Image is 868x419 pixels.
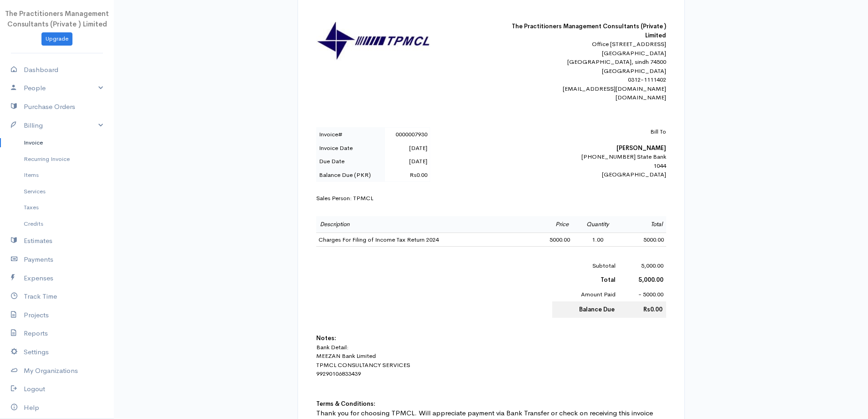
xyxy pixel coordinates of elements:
b: Total [601,276,616,284]
td: Balance Due [552,301,619,318]
b: The Practitioners Management Consultants (Private ) Limited [512,22,666,39]
td: Due Date [316,155,385,168]
div: Office [STREET_ADDRESS] [GEOGRAPHIC_DATA] [GEOGRAPHIC_DATA], sindh 74500 [GEOGRAPHIC_DATA] 0312-1... [507,40,666,102]
td: 0000007930 [385,128,430,141]
td: [DATE] [385,155,430,168]
td: - 5000.00 [618,287,666,302]
td: Total [623,216,666,233]
p: Bill To [507,127,666,136]
td: [DATE] [385,141,430,155]
b: 5,000.00 [638,276,663,284]
div: Sales Person: TPMCL [316,194,666,203]
span: The Practitioners Management Consultants (Private ) Limited [5,9,109,28]
td: Rs0.00 [618,301,666,318]
td: Quantity [572,216,623,233]
div: [PHONE_NUMBER] State Bank 1044 [GEOGRAPHIC_DATA] [507,127,666,179]
td: Subtotal [552,259,619,273]
td: Balance Due (PKR) [316,168,385,182]
b: Notes: [316,334,336,342]
p: Bank Detail: MEEZAN Bank Limited TPMCL CONSULTANCY SERVICES 99290106833439 [316,343,666,378]
td: Rs0.00 [385,168,430,182]
td: Price [529,216,572,233]
td: Invoice# [316,128,385,141]
td: 5,000.00 [618,259,666,273]
td: Charges For Filing of Income Tax Return 2024 [316,233,530,247]
td: Description [316,216,530,233]
td: Invoice Date [316,141,385,155]
a: Upgrade [41,32,72,46]
b: Terms & Conditions: [316,400,375,408]
img: logo-30862.jpg [316,22,430,61]
b: [PERSON_NAME] [616,144,666,152]
td: 1.00 [572,233,623,247]
td: 5000.00 [529,233,572,247]
td: Amount Paid [552,287,619,302]
td: 5000.00 [623,233,666,247]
